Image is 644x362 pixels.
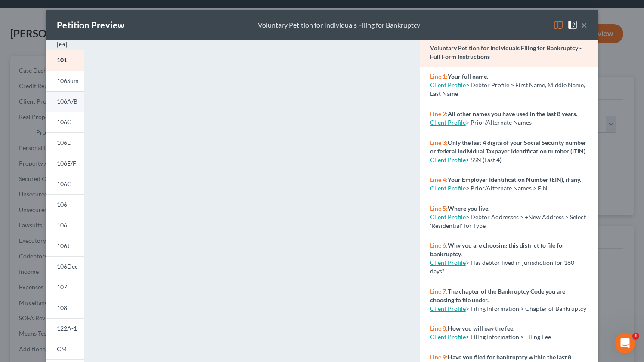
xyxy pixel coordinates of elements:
[430,176,448,183] span: Line 4:
[57,160,76,167] span: 106E/F
[46,236,84,256] a: 106J
[57,98,77,105] span: 106A/B
[46,132,84,153] a: 106D
[57,283,67,291] span: 107
[46,256,84,277] a: 106Dec
[57,263,78,270] span: 106Dec
[430,156,466,163] a: Client Profile
[448,325,514,332] strong: How you will pay the fee.
[430,205,448,212] span: Line 5:
[448,110,577,117] strong: All other names you have used in the last 8 years.
[57,242,70,249] span: 106J
[430,325,448,332] span: Line 8:
[430,73,448,80] span: Line 1:
[632,333,639,340] span: 1
[430,119,466,126] a: Client Profile
[466,333,551,341] span: > Filing Information > Filing Fee
[46,71,84,91] a: 106Sum
[430,242,565,258] strong: Why you are choosing this district to file for bankruptcy.
[57,19,124,31] div: Petition Preview
[430,110,448,117] span: Line 2:
[430,259,466,266] a: Client Profile
[430,333,466,341] a: Client Profile
[430,213,466,221] a: Client Profile
[57,304,67,311] span: 108
[581,20,587,30] button: ×
[46,194,84,215] a: 106H
[430,259,574,275] span: > Has debtor lived in jurisdiction for 180 days?
[430,81,466,89] a: Client Profile
[46,339,84,359] a: CM
[615,333,635,353] iframe: Intercom live chat
[448,73,488,80] strong: Your full name.
[466,305,586,312] span: > Filing Information > Chapter of Bankruptcy
[46,277,84,298] a: 107
[430,288,448,295] span: Line 7:
[57,201,72,208] span: 106H
[430,139,587,155] strong: Only the last 4 digits of your Social Security number or federal Individual Taxpayer Identificati...
[46,153,84,174] a: 106E/F
[57,77,79,84] span: 106Sum
[46,174,84,194] a: 106G
[430,81,585,97] span: > Debtor Profile > First Name, Middle Name, Last Name
[430,305,466,312] a: Client Profile
[466,156,502,163] span: > SSN (Last 4)
[57,221,69,229] span: 106I
[46,91,84,112] a: 106A/B
[466,119,532,126] span: > Prior/Alternate Names
[448,205,489,212] strong: Where you live.
[46,298,84,318] a: 108
[57,118,71,126] span: 106C
[430,353,448,361] span: Line 9:
[567,20,578,30] img: help-close-5ba153eb36485ed6c1ea00a893f15db1cb9b99d6cae46e1a8edb6c62d00a1a76.svg
[46,215,84,236] a: 106I
[46,112,84,132] a: 106C
[57,40,67,50] img: expand-e0f6d898513216a626fdd78e52531dac95497ffd26381d4c15ee2fc46db09dca.svg
[448,176,581,183] strong: Your Employer Identification Number (EIN), if any.
[466,184,548,192] span: > Prior/Alternate Names > EIN
[46,50,84,71] a: 101
[430,213,586,229] span: > Debtor Addresses > +New Address > Select 'Residential' for Type
[57,139,72,146] span: 106D
[430,44,582,60] strong: Voluntary Petition for Individuals Filing for Bankruptcy - Full Form Instructions
[57,325,77,332] span: 122A-1
[430,242,448,249] span: Line 6:
[46,318,84,339] a: 122A-1
[258,20,420,30] div: Voluntary Petition for Individuals Filing for Bankruptcy
[57,56,67,64] span: 101
[554,20,564,30] img: map-eea8200ae884c6f1103ae1953ef3d486a96c86aabb227e865a55264e3737af1f.svg
[430,184,466,192] a: Client Profile
[57,345,67,353] span: CM
[57,180,71,187] span: 106G
[430,288,565,304] strong: The chapter of the Bankruptcy Code you are choosing to file under.
[430,139,448,146] span: Line 3:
